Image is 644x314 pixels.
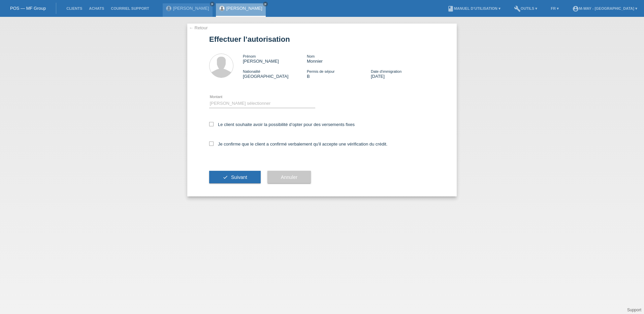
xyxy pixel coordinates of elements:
span: Suivant [231,175,247,180]
a: Achats [86,6,107,10]
a: Support [627,308,641,312]
span: Permis de séjour [307,69,335,73]
a: FR ▾ [547,6,562,10]
label: Le client souhaite avoir la possibilité d’opter pour des versements fixes [209,122,355,127]
a: close [263,2,268,6]
span: Nationalité [243,69,260,73]
span: Annuler [281,175,297,180]
a: close [210,2,215,6]
i: build [514,5,521,12]
a: buildOutils ▾ [511,6,541,10]
button: check Suivant [209,171,261,184]
i: account_circle [572,5,579,12]
a: Courriel Support [107,6,152,10]
a: account_circlem-way - [GEOGRAPHIC_DATA] ▾ [569,6,641,10]
i: close [211,2,214,6]
button: Annuler [267,171,311,184]
a: [PERSON_NAME] [226,6,262,11]
div: [DATE] [371,69,435,79]
div: Monnier [307,54,371,64]
div: [PERSON_NAME] [243,54,307,64]
a: Clients [63,6,86,10]
i: close [264,2,267,6]
label: Je confirme que le client a confirmé verbalement qu'il accepte une vérification du crédit. [209,142,387,147]
div: [GEOGRAPHIC_DATA] [243,69,307,79]
i: check [223,175,228,180]
h1: Effectuer l’autorisation [209,35,435,43]
span: Nom [307,54,315,58]
a: [PERSON_NAME] [173,6,209,11]
div: B [307,69,371,79]
a: ← Retour [189,25,208,30]
a: POS — MF Group [10,6,46,11]
a: bookManuel d’utilisation ▾ [444,6,504,10]
span: Prénom [243,54,256,58]
i: book [447,5,454,12]
span: Date d'immigration [371,69,401,73]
